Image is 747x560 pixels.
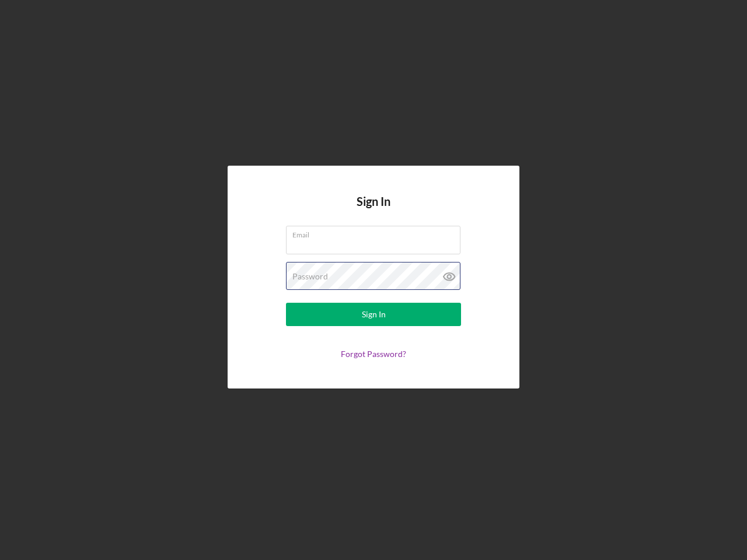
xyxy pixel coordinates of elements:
[292,272,328,281] label: Password
[286,303,461,326] button: Sign In
[362,303,386,326] div: Sign In
[357,195,390,226] h4: Sign In
[292,226,460,239] label: Email
[341,349,406,359] a: Forgot Password?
